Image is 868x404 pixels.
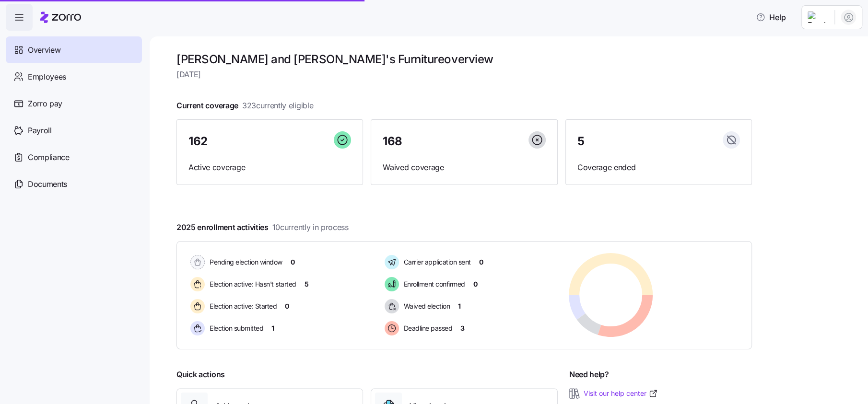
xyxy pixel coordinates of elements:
span: [DATE] [176,69,752,81]
span: Need help? [569,369,609,381]
span: Election active: Started [207,301,277,311]
span: 3 [460,323,465,333]
button: Help [748,8,794,27]
span: 323 currently eligible [242,100,313,112]
span: Zorro pay [28,98,62,110]
a: Employees [6,63,142,90]
span: Waived coverage [383,162,545,173]
a: Visit our help center [584,389,658,398]
span: 5 [577,136,585,147]
span: Carrier application sent [401,257,471,267]
a: Overview [6,36,142,63]
span: Help [756,12,786,23]
span: 5 [305,279,309,289]
span: Election submitted [207,323,263,333]
span: 0 [473,279,478,289]
span: Election active: Hasn't started [207,279,296,289]
span: Current coverage [176,100,313,112]
span: 0 [285,301,289,311]
h1: [PERSON_NAME] and [PERSON_NAME]'s Furniture overview [176,52,752,67]
a: Documents [6,171,142,197]
span: 1 [271,323,274,333]
img: Employer logo [808,12,827,23]
span: 168 [383,136,402,147]
span: Payroll [28,125,52,137]
span: Quick actions [176,369,225,381]
span: 0 [291,257,295,267]
span: Coverage ended [577,162,740,173]
span: Documents [28,178,67,190]
span: 162 [188,136,208,147]
span: Waived election [401,301,450,311]
span: 0 [479,257,483,267]
span: Pending election window [207,257,282,267]
span: Compliance [28,151,70,163]
span: 10 currently in process [272,221,349,233]
span: Deadline passed [401,323,453,333]
span: Active coverage [188,162,351,173]
span: Enrollment confirmed [401,279,465,289]
span: 1 [458,301,461,311]
span: 2025 enrollment activities [176,221,349,233]
span: Overview [28,44,60,56]
span: Employees [28,71,66,83]
a: Compliance [6,144,142,171]
a: Payroll [6,117,142,144]
a: Zorro pay [6,90,142,117]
